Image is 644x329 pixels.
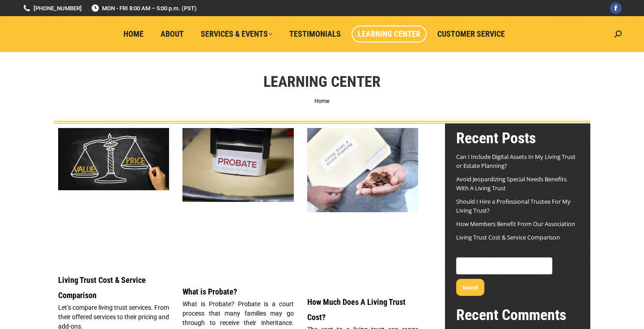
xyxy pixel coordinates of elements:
a: What is Probate? [182,128,293,275]
a: Living Trust Cost & Service Comparison [58,275,146,300]
span: Home [123,29,144,39]
h2: Recent Posts [456,128,579,148]
a: Testimonials [283,26,347,43]
a: Living Trust Service and Price Comparison Blog Image [58,128,169,264]
img: What is Probate? [182,128,293,202]
a: Can I Include Digital Assets In My Living Trust or Estate Planning? [456,153,576,170]
img: Living Trust Service and Price Comparison Blog Image [58,128,169,190]
a: About [154,26,190,43]
button: Search [456,279,484,296]
a: Customer Service [431,26,511,43]
a: How Much Does A Living Trust Cost? [307,297,406,322]
h1: Learning Center [263,72,381,91]
span: Learning Center [358,29,420,39]
span: About [161,29,184,39]
a: Living Trust Cost [307,128,418,286]
a: Home [314,98,330,104]
img: Living Trust Cost [307,128,418,212]
a: Facebook page opens in new window [610,2,622,14]
span: Testimonials [289,29,341,39]
a: Learning Center [352,26,427,43]
a: [PHONE_NUMBER] [22,4,82,13]
a: Avoid Jeopardizing Special Needs Benefits With A Living Trust [456,175,567,192]
a: Should I Hire a Professional Trustee For My Living Trust? [456,197,571,214]
a: Home [117,26,150,43]
span: Customer Service [437,29,505,39]
span: Services & Events [201,29,272,39]
span: MON - FRI 8:00 AM – 5:00 p.m. (PST) [91,4,197,13]
a: Living Trust Cost & Service Comparison [456,233,560,241]
a: What is Probate? [182,287,237,296]
h2: Recent Comments [456,305,579,325]
a: How Members Benefit From Our Association [456,220,575,228]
